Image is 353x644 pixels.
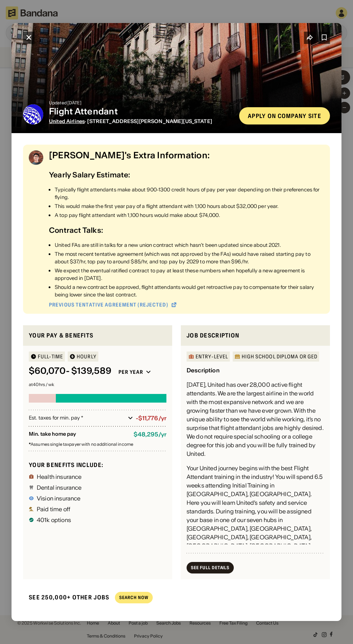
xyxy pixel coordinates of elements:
[191,566,229,570] div: See Full Details
[119,595,148,600] div: Search Now
[55,267,324,282] div: We expect the eventual ratified contract to pay at least these numbers when hopefully a new agree...
[196,354,228,359] div: Entry-Level
[37,485,82,490] div: Dental insurance
[119,369,143,375] div: Per year
[55,241,324,249] div: United FAs are still in talks for a new union contract which hasn't been updated since about 2021.
[55,284,324,299] div: Should a new contract be approved, flight attendants would get retroactive pay to compensate for ...
[29,382,166,387] div: at 40 hrs / wk
[23,588,109,607] div: See 250,000+ other jobs
[29,431,128,438] div: Min. take home pay
[49,118,85,124] a: United Airlines
[49,118,233,124] div: · [STREET_ADDRESS][PERSON_NAME][US_STATE]
[248,113,321,119] div: Apply on company site
[187,367,220,374] div: Description
[29,414,125,422] div: Est. taxes for min. pay *
[239,107,330,124] a: Apply on company site
[38,354,63,359] div: Full-time
[49,225,103,236] div: Contract Talks:
[29,366,111,376] div: $ 60,070 - $139,589
[37,474,82,480] div: Health insurance
[29,331,166,340] div: Your pay & benefits
[55,203,324,210] div: This would make the first year pay of a flight attendant with 1,100 hours about $32,000 per year.
[29,150,43,165] img: Benji @ Bandana
[242,354,317,359] div: High School Diploma or GED
[187,331,324,340] div: Job Description
[49,106,233,117] div: Flight Attendant
[136,415,166,422] div: -$11,776/yr
[55,186,324,201] div: Typically flight attendants make about 900-1300 credit hours of pay per year depending on their p...
[49,101,233,105] div: Updated [DATE]
[134,431,166,438] div: $ 48,295 / yr
[55,250,324,266] div: The most recent tentative agreement (which was not approved by the FAs) would have raised startin...
[49,150,324,161] div: [PERSON_NAME]'s Extra Information:
[49,169,130,180] div: Yearly Salary Estimate:
[29,442,166,446] div: Assumes single taxpayer with no additional income
[49,301,324,308] a: Previous Tentative Agreement (Rejected)
[77,354,97,359] div: HOURLY
[55,212,324,219] div: A top pay flight attendant with 1,100 hours would make about $74,000.
[37,517,71,523] div: 401k options
[49,301,168,308] div: Previous Tentative Agreement (Rejected)
[29,461,166,469] div: Your benefits include:
[37,506,70,512] div: Paid time off
[23,104,43,124] img: United Airlines logo
[187,380,324,458] div: [DATE], United has over 28,000 active flight attendants. We are the largest airline in the world ...
[37,495,81,501] div: Vision insurance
